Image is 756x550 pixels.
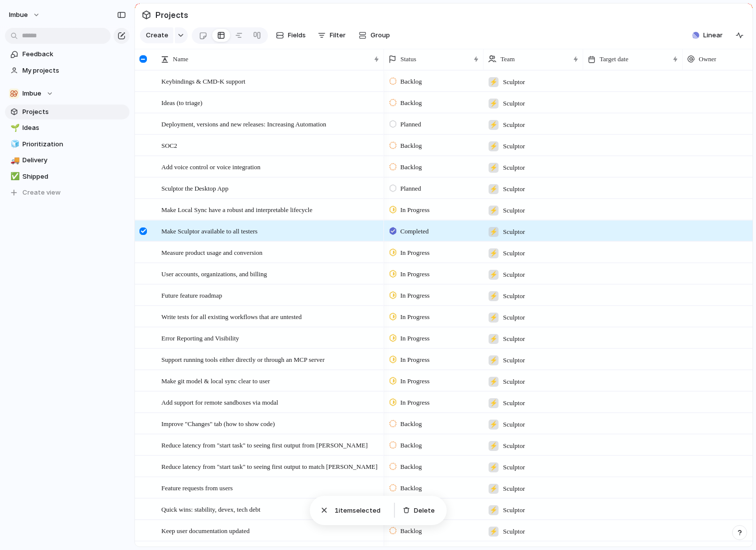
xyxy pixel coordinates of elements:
[400,162,422,172] span: Backlog
[22,123,126,133] span: Ideas
[161,396,278,408] span: Add support for remote sandboxes via modal
[5,86,129,101] button: Imbue
[22,107,126,117] span: Projects
[22,188,61,198] span: Create view
[161,97,202,108] span: Ideas (to triage)
[9,155,19,165] button: 🚚
[489,206,499,216] div: ⚡
[503,398,525,408] span: Sculptor
[399,504,439,518] button: Delete
[330,30,346,40] span: Filter
[400,184,421,194] span: Planned
[489,248,499,258] div: ⚡
[5,105,129,119] a: Projects
[22,139,126,149] span: Prioritization
[354,27,395,43] button: Group
[489,163,499,173] div: ⚡
[161,182,229,194] span: Sculptor the Desktop App
[22,66,126,76] span: My projects
[161,332,239,343] span: Error Reporting and Visibility
[400,269,430,279] span: In Progress
[161,482,233,493] span: Feature requests from users
[600,54,629,64] span: Target date
[400,483,422,493] span: Backlog
[161,311,302,322] span: Write tests for all existing workflows that are untested
[400,526,422,536] span: Backlog
[400,248,430,258] span: In Progress
[400,77,422,87] span: Backlog
[489,527,499,537] div: ⚡
[5,185,129,200] button: Create view
[400,462,422,472] span: Backlog
[489,270,499,280] div: ⚡
[4,7,45,23] button: Imbue
[400,141,422,151] span: Backlog
[503,334,525,344] span: Sculptor
[503,141,525,151] span: Sculptor
[5,47,129,62] a: Feedback
[489,334,499,344] div: ⚡
[489,77,499,87] div: ⚡
[173,54,188,64] span: Name
[503,227,525,237] span: Sculptor
[489,484,499,494] div: ⚡
[400,419,422,429] span: Backlog
[503,313,525,323] span: Sculptor
[503,248,525,258] span: Sculptor
[503,484,525,494] span: Sculptor
[5,153,129,168] a: 🚚Delivery
[22,172,126,182] span: Shipped
[400,54,416,64] span: Status
[489,441,499,451] div: ⚡
[10,138,17,150] div: 🧊
[489,420,499,430] div: ⚡
[489,355,499,365] div: ⚡
[400,205,430,215] span: In Progress
[5,63,129,78] a: My projects
[489,505,499,515] div: ⚡
[161,439,368,450] span: Reduce latency from "start task" to seeing first output from [PERSON_NAME]
[414,506,435,516] span: Delete
[10,155,17,166] div: 🚚
[489,377,499,387] div: ⚡
[400,440,422,450] span: Backlog
[699,54,716,64] span: Owner
[489,291,499,301] div: ⚡
[140,27,173,43] button: Create
[161,204,312,215] span: Make Local Sync have a robust and interpretable lifecycle
[314,27,350,43] button: Filter
[9,123,19,133] button: 🌱
[146,30,168,40] span: Create
[400,333,430,343] span: In Progress
[161,418,275,429] span: Improve "Changes" tab (how to show code)
[5,137,129,152] a: 🧊Prioritization
[400,98,422,108] span: Backlog
[9,139,19,149] button: 🧊
[400,312,430,322] span: In Progress
[161,118,326,129] span: Deployment, versions and new releases: Increasing Automation
[503,462,525,472] span: Sculptor
[400,376,430,386] span: In Progress
[503,99,525,109] span: Sculptor
[10,171,17,182] div: ✅
[161,375,270,386] span: Make git model & local sync clear to user
[288,30,306,40] span: Fields
[503,527,525,537] span: Sculptor
[503,270,525,280] span: Sculptor
[272,27,310,43] button: Fields
[688,28,727,43] button: Linear
[161,75,246,87] span: Keybindings & CMD-K support
[22,89,41,99] span: Imbue
[489,99,499,109] div: ⚡
[503,77,525,87] span: Sculptor
[5,169,129,184] a: ✅Shipped
[161,289,222,301] span: Future feature roadmap
[501,54,515,64] span: Team
[161,161,260,172] span: Add voice control or voice integration
[22,49,126,59] span: Feedback
[503,355,525,365] span: Sculptor
[489,398,499,408] div: ⚡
